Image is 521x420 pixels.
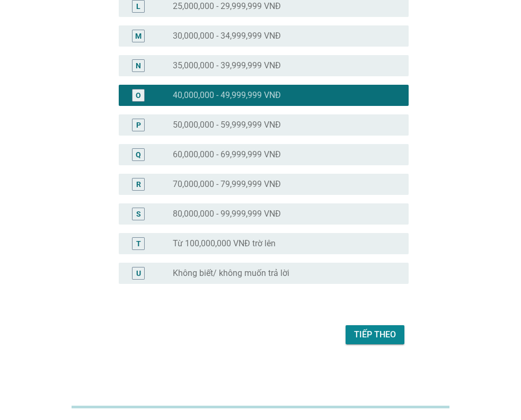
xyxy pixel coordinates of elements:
label: 25,000,000 - 29,999,999 VNĐ [173,1,281,12]
div: Q [136,149,141,160]
label: 70,000,000 - 79,999,999 VNĐ [173,179,281,190]
div: L [136,1,140,12]
label: Không biết/ không muốn trả lời [173,268,289,279]
label: 50,000,000 - 59,999,999 VNĐ [173,120,281,130]
label: 35,000,000 - 39,999,999 VNĐ [173,60,281,71]
div: M [135,30,142,41]
div: P [136,119,141,130]
div: O [136,90,141,101]
label: 40,000,000 - 49,999,999 VNĐ [173,90,281,101]
button: Tiếp theo [346,325,404,344]
div: T [136,238,141,249]
div: Tiếp theo [354,328,396,341]
label: 60,000,000 - 69,999,999 VNĐ [173,149,281,160]
div: N [136,60,141,71]
label: 80,000,000 - 99,999,999 VNĐ [173,209,281,219]
label: 30,000,000 - 34,999,999 VNĐ [173,31,281,41]
div: R [136,178,141,190]
div: S [136,208,141,219]
label: Từ 100,000,000 VNĐ trờ lên [173,238,276,249]
div: U [136,267,141,279]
